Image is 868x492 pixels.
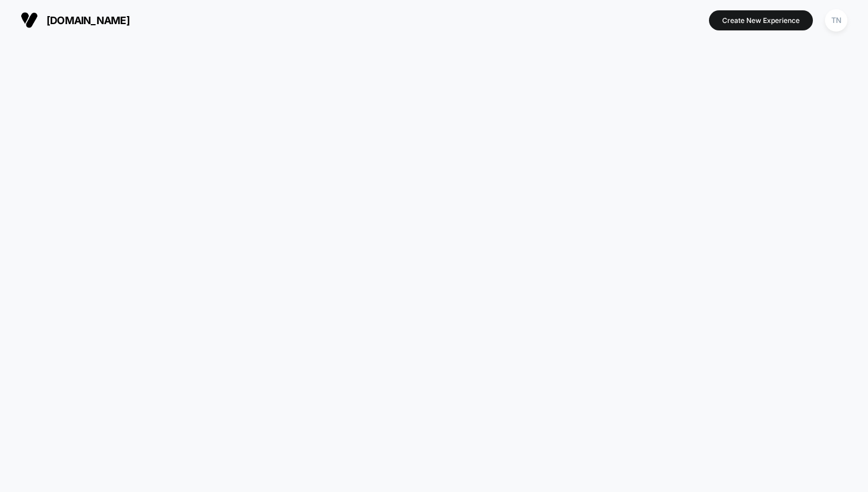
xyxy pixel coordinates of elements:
[709,10,813,30] button: Create New Experience
[17,11,133,29] button: [DOMAIN_NAME]
[825,9,847,32] div: TN
[46,14,130,26] span: [DOMAIN_NAME]
[821,9,851,32] button: TN
[21,11,38,29] img: Visually logo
